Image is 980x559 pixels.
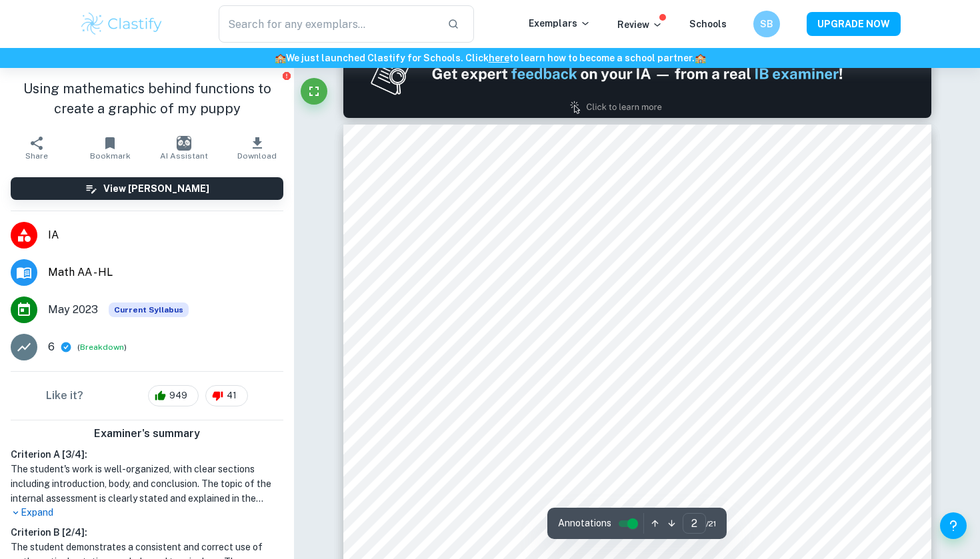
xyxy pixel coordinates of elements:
[489,53,509,63] a: here
[79,11,164,37] img: Clastify logo
[706,518,716,530] span: / 21
[3,51,977,65] h6: We just launched Clastify for Schools. Click to learn how to become a school partner.
[48,265,283,280] span: Math AA - HL
[77,341,127,354] span: ( )
[103,181,209,196] h6: View [PERSON_NAME]
[689,19,727,29] a: Schools
[5,426,289,442] h6: Examiner's summary
[759,17,775,31] h6: SB
[11,525,283,540] h6: Criterion B [ 2 / 4 ]:
[617,17,663,32] p: Review
[219,5,437,43] input: Search for any exemplars...
[25,151,48,161] span: Share
[11,447,283,462] h6: Criterion A [ 3 / 4 ]:
[147,129,221,167] button: AI Assistant
[80,341,124,353] button: Breakdown
[275,53,286,63] span: 🏫
[281,71,291,81] button: Report issue
[48,339,55,355] p: 6
[558,516,611,530] span: Annotations
[695,53,706,63] span: 🏫
[46,388,83,404] h6: Like it?
[109,302,189,317] span: Current Syllabus
[73,129,147,167] button: Bookmark
[11,177,283,200] button: View [PERSON_NAME]
[109,302,189,317] div: This exemplar is based on the current syllabus. Feel free to refer to it for inspiration/ideas wh...
[205,385,248,406] div: 41
[807,12,901,36] button: UPGRADE NOW
[11,462,283,506] h1: The student's work is well-organized, with clear sections including introduction, body, and concl...
[529,16,591,31] p: Exemplars
[237,151,277,161] span: Download
[48,227,283,243] span: IA
[11,506,283,520] p: Expand
[11,79,283,119] h1: Using mathematics behind functions to create a graphic of my puppy
[221,129,294,167] button: Download
[162,389,195,402] span: 949
[90,151,131,161] span: Bookmark
[940,512,967,539] button: Help and Feedback
[148,385,199,406] div: 949
[301,78,327,105] button: Fullscreen
[177,136,191,151] img: AI Assistant
[160,151,208,161] span: AI Assistant
[219,389,244,402] span: 41
[48,302,98,318] span: May 2023
[343,30,931,118] img: Ad
[753,11,780,37] button: SB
